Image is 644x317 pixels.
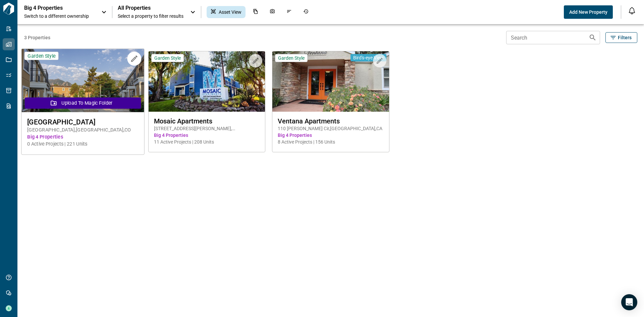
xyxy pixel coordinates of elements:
[627,5,637,16] button: Open notification feed
[299,6,313,18] div: Job History
[154,132,260,139] span: Big 4 Properties
[154,55,181,61] span: Garden Style
[27,126,138,134] span: [GEOGRAPHIC_DATA] , [GEOGRAPHIC_DATA] , CO
[154,139,260,145] span: 11 Active Projects | 208 Units
[278,125,384,132] span: 110 [PERSON_NAME] Cir , [GEOGRAPHIC_DATA] , CA
[272,51,389,112] img: property-asset
[154,125,260,132] span: [STREET_ADDRESS][PERSON_NAME] , [GEOGRAPHIC_DATA] , CA
[149,51,265,112] img: property-asset
[24,13,95,19] span: Switch to a different ownership
[25,97,141,109] button: Upload to Magic Folder
[154,117,260,125] span: Mosaic Apartments
[621,294,637,310] div: Open Intercom Messenger
[278,139,384,145] span: 8 Active Projects | 156 Units
[118,13,183,19] span: Select a property to filter results
[586,31,599,44] button: Search properties
[618,34,632,41] span: Filters
[278,55,305,61] span: Garden Style
[24,5,85,11] p: Big 4 Properties
[21,49,144,112] img: property-asset
[282,6,296,18] div: Issues & Info
[28,53,55,59] span: Garden Style
[605,32,637,43] button: Filters
[278,117,384,125] span: Ventana Apartments
[353,55,384,61] span: Bird's-eye View
[27,141,138,148] span: 0 Active Projects | 221 Units
[249,6,262,18] div: Documents
[27,134,138,141] span: Big 4 Properties
[27,118,138,126] span: [GEOGRAPHIC_DATA]
[569,9,607,15] span: Add New Property
[24,34,503,41] span: 3 Properties
[118,5,183,11] span: All Properties
[207,6,246,18] div: Asset View
[278,132,384,139] span: Big 4 Properties
[564,5,613,19] button: Add New Property
[266,6,279,18] div: Photos
[219,9,241,15] span: Asset View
